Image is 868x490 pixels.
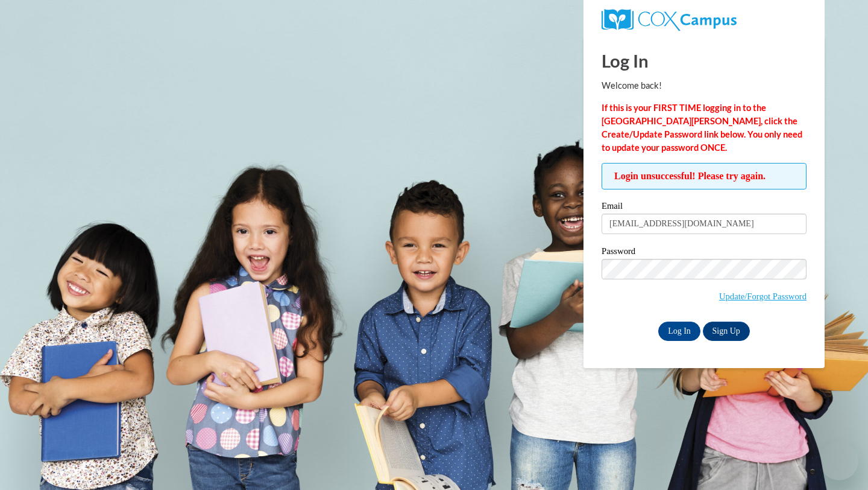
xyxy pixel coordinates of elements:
p: Welcome back! [602,79,807,92]
label: Email [602,202,807,214]
strong: If this is your FIRST TIME logging in to the [GEOGRAPHIC_DATA][PERSON_NAME], click the Create/Upd... [602,103,802,153]
a: COX Campus [602,9,807,31]
iframe: Button to launch messaging window [820,442,858,480]
label: Password [602,247,807,259]
a: Sign Up [703,322,750,341]
a: Update/Forgot Password [719,291,807,301]
img: COX Campus [602,9,737,31]
span: Login unsuccessful! Please try again. [602,163,807,189]
input: Log In [658,322,700,341]
h1: Log In [602,48,807,73]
